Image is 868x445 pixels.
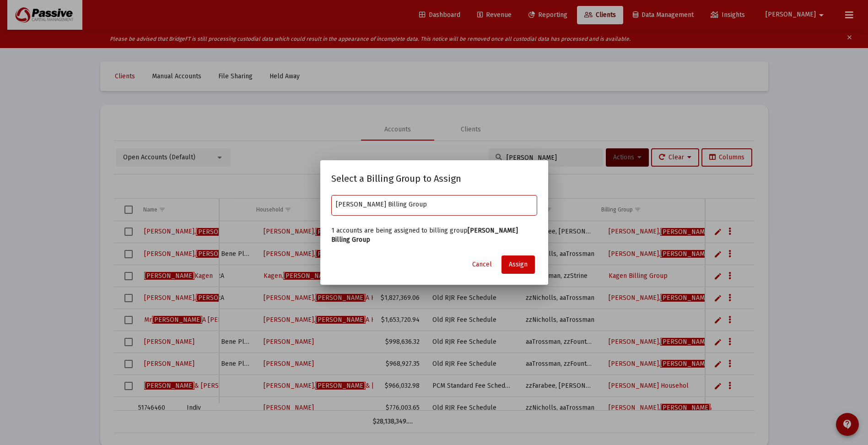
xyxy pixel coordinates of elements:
button: Assign [501,255,535,274]
span: Assign [509,260,528,268]
button: Cancel [465,255,499,274]
input: Select a billing group [336,201,532,208]
p: 1 accounts are being assigned to billing group [331,226,537,244]
h2: Select a Billing Group to Assign [331,171,537,186]
span: Cancel [472,260,492,268]
b: [PERSON_NAME] Billing Group [331,227,518,244]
